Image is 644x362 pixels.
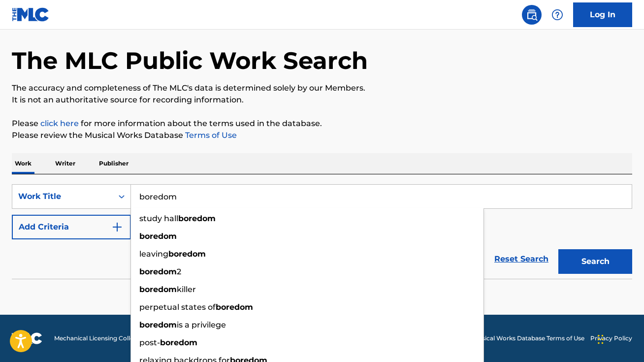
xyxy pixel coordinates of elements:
[18,191,107,202] div: Work Title
[573,2,632,27] a: Log In
[590,334,632,343] a: Privacy Policy
[12,46,368,75] h1: The MLC Public Work Search
[12,82,632,94] p: The accuracy and completeness of The MLC's data is determined solely by our Members.
[139,231,177,241] strong: boredom
[216,302,253,312] strong: boredom
[177,320,226,329] span: is a privilege
[139,249,168,259] span: leaving
[522,5,542,25] a: Public Search
[96,153,131,174] p: Publisher
[12,7,50,22] img: MLC Logo
[52,153,78,174] p: Writer
[183,131,237,140] a: Terms of Use
[473,334,584,343] a: Musical Works Database Terms of Use
[178,214,216,223] strong: boredom
[40,119,79,128] a: click here
[12,130,632,141] p: Please review the Musical Works Database
[12,153,34,174] p: Work
[177,267,181,276] span: 2
[139,214,178,223] span: study hall
[12,94,632,106] p: It is not an authoritative source for recording information.
[547,5,567,25] div: Help
[551,9,563,21] img: help
[598,325,604,354] div: Drag
[139,320,177,329] strong: boredom
[12,215,131,239] button: Add Criteria
[177,285,196,294] span: killer
[139,285,177,294] strong: boredom
[139,267,177,276] strong: boredom
[160,338,197,347] strong: boredom
[595,315,644,362] iframe: Chat Widget
[139,338,160,347] span: post-
[54,334,168,343] span: Mechanical Licensing Collective © 2025
[111,221,123,233] img: 9d2ae6d4665cec9f34b9.svg
[12,118,632,130] p: Please for more information about the terms used in the database.
[12,332,42,344] img: logo
[558,249,632,274] button: Search
[12,184,632,279] form: Search Form
[489,248,553,270] a: Reset Search
[139,302,216,312] span: perpetual states of
[526,9,538,21] img: search
[168,249,206,259] strong: boredom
